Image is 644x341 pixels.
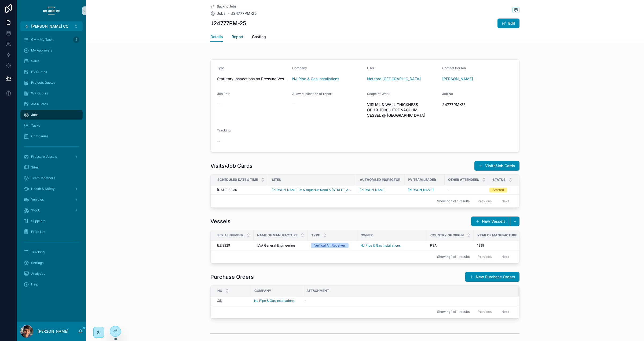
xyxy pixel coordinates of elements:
a: Settings [20,258,83,268]
a: [PERSON_NAME] [360,188,386,192]
span: Health & Safety [31,187,55,191]
button: Select Button [20,21,83,31]
span: GM - My Tasks [31,38,54,42]
a: AIA Quotes [20,99,83,109]
span: Year of Manufacture [477,233,517,237]
a: [PERSON_NAME] Dr & Aquarius Road & [STREET_ADDRESS] [272,188,353,192]
span: Showing 1 of 1 results [437,255,470,259]
a: PV Quotes [20,67,83,77]
div: Vertical Air Receiver [314,243,345,248]
span: Tracking [217,128,230,132]
span: Other attendees [448,178,479,182]
span: Details [210,34,223,39]
a: Companies [20,131,83,141]
span: Costing [252,34,266,39]
a: J24777PM-25 [231,11,257,16]
span: -- [292,102,295,107]
a: Report [232,32,243,43]
a: Costing [252,32,266,43]
a: Tracking [20,247,83,257]
a: Jobs [210,11,226,16]
a: Vehicles [20,195,83,204]
span: Suppliers [31,219,45,223]
a: Sites [20,163,83,172]
span: Allow duplication of report [292,92,332,96]
span: Showing 1 of 1 results [437,310,470,314]
span: Report [232,34,243,39]
span: [PERSON_NAME] CC [31,24,68,29]
span: Showing 1 of 1 results [437,199,470,203]
button: New Purchase Orders [465,272,519,282]
h1: Visits/Job Cards [210,162,253,170]
span: Jobs [31,113,38,117]
a: GM - My Tasks2 [20,35,83,45]
span: Help [31,282,38,287]
span: Company [292,66,307,70]
span: Jobs [217,11,226,16]
div: Started [493,188,504,192]
span: Contact Person [442,66,466,70]
a: Back to Jobs [210,4,236,9]
span: Type [311,233,320,237]
span: Serial Number [217,233,243,237]
span: AIA Quotes [31,102,48,106]
span: NJ Pipe & Gas Installations [292,76,339,82]
img: App logo [43,6,60,15]
span: Tasks [31,123,40,128]
a: [DATE] 08:30 [217,188,265,192]
span: Attachment [306,289,329,293]
a: NJ Pipe & Gas Installations [254,299,294,303]
span: Scheduled Date & Time [217,178,258,182]
span: Settings [31,261,43,265]
a: [PERSON_NAME] [442,76,473,82]
a: Details [210,32,223,42]
span: Stock [31,208,40,212]
h1: Purchase Orders [210,273,254,281]
span: Sites [31,165,39,170]
span: Tracking [31,250,45,254]
a: Help [20,280,83,289]
span: PV Team Leader [408,178,436,182]
span: 24777PM-25 [442,102,513,107]
span: Job Pair [217,92,230,96]
span: Job No [442,92,453,96]
span: -- [217,138,220,144]
a: Price List [20,227,83,237]
span: Scope of Work [367,92,390,96]
span: [PERSON_NAME] [408,188,434,192]
a: Netcare [GEOGRAPHIC_DATA] [367,76,421,82]
a: Vertical Air Receiver [311,243,354,248]
a: Started [489,188,523,192]
span: -- [448,188,451,192]
span: .36 [217,299,222,303]
a: [PERSON_NAME] [408,188,441,192]
span: -- [303,299,306,303]
span: [DATE] 08:30 [217,188,237,192]
a: 1998 [477,243,524,248]
button: Visits/Job Cards [474,161,519,171]
a: NJ Pipe & Gas Installations [360,243,401,248]
a: Health & Safety [20,184,83,194]
span: Status [493,178,506,182]
span: Statutory Inspections on Pressure Vessels [217,76,288,82]
a: -- [448,188,486,192]
span: Type [217,66,225,70]
span: Authorised Inspector [360,178,400,182]
span: Sites [272,178,281,182]
a: Stock [20,206,83,215]
span: My Approvals [31,48,52,53]
a: Projects Quotes [20,78,83,87]
a: My Approvals [20,46,83,55]
h1: Vessels [210,218,230,225]
a: Pressure Vessels [20,152,83,162]
span: Analytics [31,272,45,276]
a: [PERSON_NAME] [360,188,401,192]
span: Projects Quotes [31,80,55,85]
